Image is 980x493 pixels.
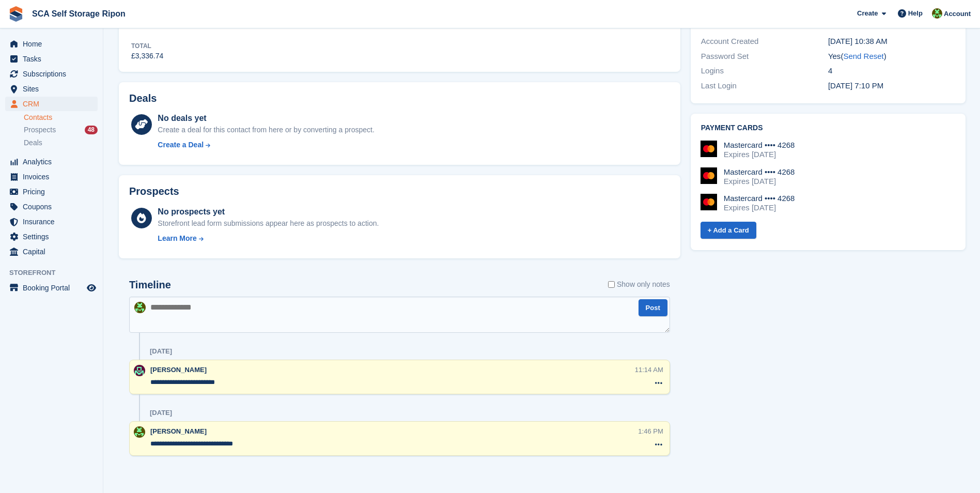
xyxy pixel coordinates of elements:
time: 2024-04-03 18:10:26 UTC [828,81,883,90]
span: Account [944,9,971,19]
a: menu [5,281,98,295]
a: menu [5,82,98,96]
img: Mastercard Logo [701,194,717,210]
div: [DATE] 10:38 AM [828,36,955,48]
a: SCA Self Storage Ripon [28,5,130,22]
a: menu [5,37,98,51]
a: menu [5,214,98,229]
span: Prospects [24,125,56,135]
span: Help [908,8,923,19]
span: Sites [23,82,85,96]
a: menu [5,155,98,169]
div: £3,336.74 [131,51,163,61]
a: Learn More [158,233,379,244]
img: Mastercard Logo [701,141,717,157]
a: menu [5,97,98,111]
a: Prospects 48 [24,125,98,135]
a: Send Reset [843,52,883,60]
span: [PERSON_NAME] [150,366,207,374]
span: Tasks [23,52,85,66]
a: menu [5,244,98,259]
span: Home [23,37,85,51]
a: Contacts [24,113,98,122]
img: Sam Chapman [134,365,145,376]
span: Analytics [23,155,85,169]
span: Coupons [23,199,85,214]
div: Logins [701,65,828,77]
a: Deals [24,137,98,148]
span: Subscriptions [23,67,85,81]
div: 1:46 PM [638,426,663,436]
div: Mastercard •••• 4268 [724,167,795,177]
span: [PERSON_NAME] [150,427,207,435]
div: Yes [828,51,955,63]
a: menu [5,67,98,81]
span: Pricing [23,184,85,199]
span: Settings [23,229,85,244]
img: Mastercard Logo [701,167,717,184]
a: menu [5,199,98,214]
img: Kelly Neesham [932,8,942,19]
a: menu [5,170,98,184]
div: Expires [DATE] [724,203,795,212]
div: Create a deal for this contact from here or by converting a prospect. [158,125,374,135]
div: No prospects yet [158,206,379,218]
div: Account Created [701,36,828,48]
img: Kelly Neesham [134,302,146,313]
span: Deals [24,138,42,148]
div: Total [131,41,163,51]
div: No deals yet [158,112,374,125]
h2: Prospects [129,186,179,197]
div: Last Login [701,80,828,92]
h2: Payment cards [701,124,955,132]
img: Kelly Neesham [134,426,145,438]
div: Expires [DATE] [724,150,795,159]
input: Show only notes [608,279,615,290]
div: Expires [DATE] [724,177,795,186]
div: 4 [828,65,955,77]
span: Create [857,8,878,19]
span: ( ) [841,52,886,60]
a: menu [5,184,98,199]
button: Post [639,299,667,316]
div: Storefront lead form submissions appear here as prospects to action. [158,218,379,229]
div: 48 [85,126,98,134]
span: Booking Portal [23,281,85,295]
div: Learn More [158,233,196,244]
div: Mastercard •••• 4268 [724,194,795,203]
img: stora-icon-8386f47178a22dfd0bd8f6a31ec36ba5ce8667c1dd55bd0f319d3a0aa187defe.svg [8,6,24,22]
div: [DATE] [150,347,172,356]
span: Insurance [23,214,85,229]
a: Preview store [85,282,98,294]
div: [DATE] [150,409,172,417]
label: Show only notes [608,279,670,290]
span: Storefront [9,268,103,278]
div: 11:14 AM [635,365,663,375]
h2: Timeline [129,279,171,291]
div: Password Set [701,51,828,63]
span: CRM [23,97,85,111]
h2: Deals [129,93,157,104]
span: Invoices [23,170,85,184]
a: Create a Deal [158,140,374,150]
a: menu [5,52,98,66]
div: Mastercard •••• 4268 [724,141,795,150]
div: Create a Deal [158,140,204,150]
a: + Add a Card [701,222,756,239]
a: menu [5,229,98,244]
span: Capital [23,244,85,259]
